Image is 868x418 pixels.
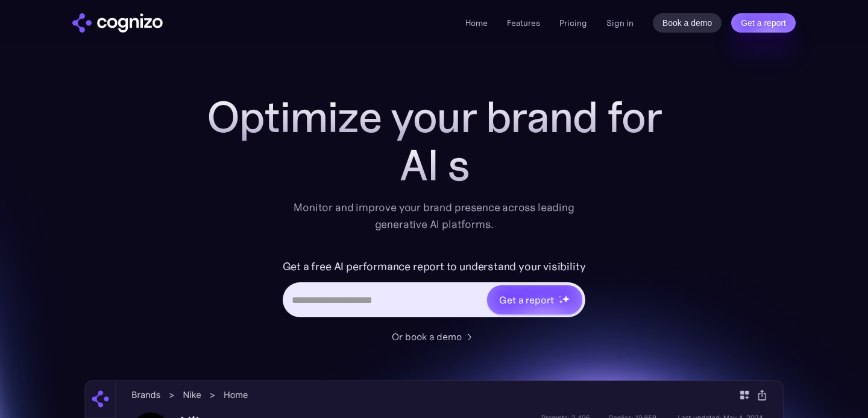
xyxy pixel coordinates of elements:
[392,329,476,344] a: Or book a demo
[562,295,570,303] img: star
[507,17,540,28] a: Features
[731,13,796,33] a: Get a report
[72,13,163,33] a: home
[606,16,634,30] a: Sign in
[392,329,462,344] div: Or book a demo
[283,257,586,276] label: Get a free AI performance report to understand your visibility
[286,199,582,233] div: Monitor and improve your brand presence across leading generative AI platforms.
[499,293,553,307] div: Get a report
[283,257,586,323] form: Hero URL Input Form
[465,17,488,28] a: Home
[193,141,675,189] div: AI s
[653,13,722,33] a: Book a demo
[559,296,561,297] img: star
[486,284,583,315] a: Get a reportstarstarstar
[559,17,587,28] a: Pricing
[559,300,563,304] img: star
[193,93,675,141] h1: Optimize your brand for
[72,13,163,33] img: cognizo logo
